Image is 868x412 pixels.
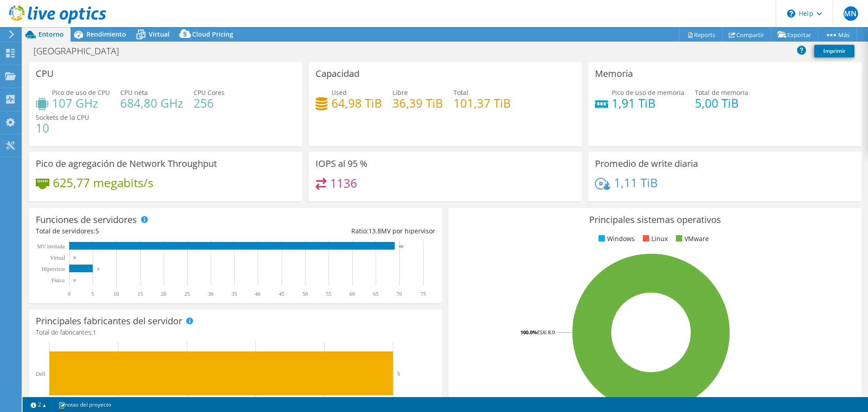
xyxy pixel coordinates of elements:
[36,123,89,133] h4: 10
[149,30,170,38] span: Virtual
[392,98,443,108] h4: 36,39 TiB
[302,291,308,297] text: 50
[36,159,217,169] h3: Pico de agregación de Network Throughput
[231,291,237,297] text: 35
[612,88,684,97] span: Pico de uso de memoria
[331,98,382,108] h4: 64,98 TiB
[279,291,284,297] text: 45
[787,9,795,18] svg: \n
[595,69,633,79] h3: Memoria
[192,30,233,38] span: Cloud Pricing
[520,329,537,336] tspan: 100.0%
[53,178,153,188] h4: 625,77 megabits/s
[814,45,854,57] a: Imprimir
[349,291,355,297] text: 60
[326,291,331,297] text: 55
[38,30,64,38] span: Entorno
[396,291,402,297] text: 70
[537,329,555,336] tspan: ESXi 8.0
[612,98,684,108] h4: 1,91 TiB
[137,291,143,297] text: 15
[316,159,368,169] h3: IOPS al 95 %
[95,227,99,235] span: 5
[818,28,857,42] a: Más
[36,113,89,122] span: Sockets de la CPU
[37,243,65,250] text: MV invitada
[184,291,190,297] text: 25
[420,291,426,297] text: 75
[255,291,260,297] text: 40
[679,28,722,42] a: Reports
[455,215,855,225] h3: Principales sistemas operativos
[453,98,511,108] h4: 101,37 TiB
[399,244,404,249] text: 69
[641,234,668,244] li: Linux
[368,227,381,235] span: 13.8
[97,267,99,271] text: 5
[91,291,94,297] text: 5
[331,88,347,97] span: Used
[74,256,76,260] text: 0
[113,291,119,297] text: 10
[397,371,400,376] text: 5
[595,159,698,169] h3: Promedio de write diaria
[596,234,635,244] li: Windows
[722,28,771,42] a: Compartir
[42,266,65,272] text: Hipervisor
[52,98,110,108] h4: 107 GHz
[695,98,748,108] h4: 5,00 TiB
[52,277,65,284] tspan: Físico
[161,291,166,297] text: 20
[236,226,435,236] div: Ratio: MV por hipervisor
[36,226,236,236] div: Total de servidores:
[316,69,359,79] h3: Capacidad
[24,399,52,410] a: 2
[453,88,468,97] span: Total
[36,371,45,377] text: Dell
[392,88,408,97] span: Libre
[373,291,378,297] text: 65
[844,6,858,21] span: MN
[695,88,748,97] span: Total de memoria
[120,98,183,108] h4: 684,80 GHz
[74,278,76,283] text: 0
[674,234,709,244] li: VMware
[50,255,66,261] text: Virtual
[330,178,357,188] h4: 1136
[86,30,126,38] span: Rendimiento
[208,291,213,297] text: 30
[93,328,96,336] span: 1
[614,178,658,188] h4: 1,11 TiB
[120,88,148,97] span: CPU neta
[193,98,225,108] h4: 256
[36,316,182,326] h3: Principales fabricantes del servidor
[29,46,133,56] h1: [GEOGRAPHIC_DATA]
[771,28,818,42] a: Exportar
[36,327,435,337] h4: Total de fabricantes:
[36,215,137,225] h3: Funciones de servidores
[36,69,54,79] h3: CPU
[52,399,118,410] a: notas del proyecto
[68,291,71,297] text: 0
[52,88,110,97] span: Pico de uso de CPU
[193,88,225,97] span: CPU Cores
